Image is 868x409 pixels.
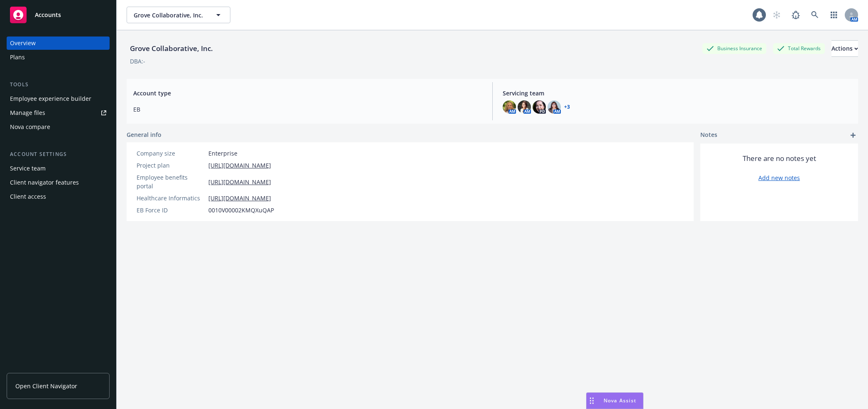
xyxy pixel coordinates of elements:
[10,37,36,50] div: Overview
[564,105,570,110] a: +3
[10,120,50,134] div: Nova compare
[10,190,46,203] div: Client access
[7,3,110,27] a: Accounts
[548,100,561,114] img: photo
[702,43,766,54] div: Business Insurance
[831,40,858,57] button: Actions
[15,382,77,390] span: Open Client Navigator
[586,392,643,409] button: Nova Assist
[10,92,91,105] div: Employee experience builder
[533,100,546,114] img: photo
[137,206,205,214] div: EB Force ID
[826,7,842,23] a: Switch app
[7,37,110,50] a: Overview
[848,130,858,140] a: add
[208,149,237,158] span: Enterprise
[137,149,205,158] div: Company size
[133,89,482,97] span: Account type
[807,7,823,23] a: Search
[127,130,161,139] span: General info
[133,105,482,114] span: EB
[7,80,110,89] div: Tools
[787,7,804,23] a: Report a Bug
[758,173,800,182] a: Add new notes
[137,173,205,190] div: Employee benefits portal
[137,161,205,170] div: Project plan
[7,51,110,64] a: Plans
[768,7,785,23] a: Start snowing
[208,161,271,170] a: [URL][DOMAIN_NAME]
[503,89,852,97] span: Servicing team
[208,194,271,202] a: [URL][DOMAIN_NAME]
[7,162,110,175] a: Service team
[10,162,46,175] div: Service team
[7,92,110,105] a: Employee experience builder
[7,120,110,134] a: Nova compare
[127,7,230,23] button: Grove Collaborative, Inc.
[10,106,45,119] div: Manage files
[7,150,110,158] div: Account settings
[10,176,79,189] div: Client navigator features
[700,130,717,140] span: Notes
[7,176,110,189] a: Client navigator features
[587,393,597,409] div: Drag to move
[35,12,61,18] span: Accounts
[208,178,271,186] a: [URL][DOMAIN_NAME]
[7,106,110,119] a: Manage files
[134,11,205,19] span: Grove Collaborative, Inc.
[127,43,216,54] div: Grove Collaborative, Inc.
[503,100,516,114] img: photo
[130,57,145,66] div: DBA: -
[208,206,274,214] span: 0010V00002KMQXuQAP
[518,100,531,114] img: photo
[137,194,205,202] div: Healthcare Informatics
[10,51,25,64] div: Plans
[773,43,825,54] div: Total Rewards
[743,153,816,163] span: There are no notes yet
[7,190,110,203] a: Client access
[604,397,636,404] span: Nova Assist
